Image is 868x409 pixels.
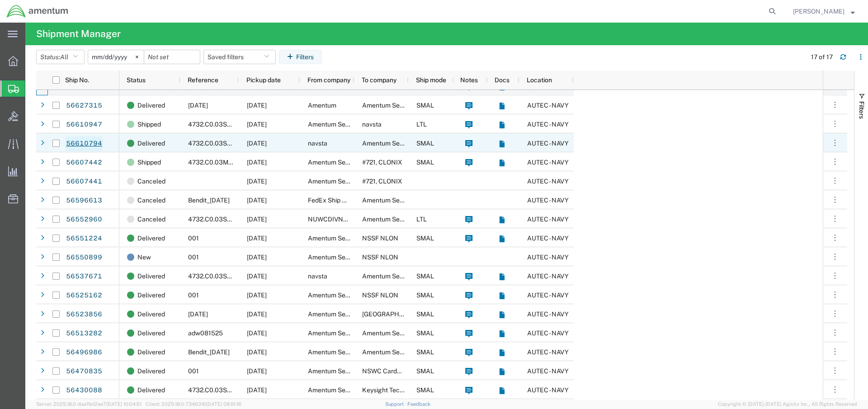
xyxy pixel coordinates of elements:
[307,76,350,84] span: From company
[188,76,218,84] span: Reference
[137,381,165,400] span: Delivered
[66,250,103,265] a: 56550899
[66,364,103,379] a: 56470835
[247,216,267,223] span: 08/21/2025
[247,310,267,318] span: 08/18/2025
[137,172,165,191] span: Canceled
[206,401,241,407] span: [DATE] 08:10:16
[88,50,144,64] input: Not set
[247,254,267,261] span: 08/20/2025
[66,99,103,113] a: 56627315
[308,216,351,223] span: NUWCDIVNPT
[416,216,427,223] span: LTL
[416,367,434,375] span: SMAL
[66,155,103,170] a: 56607442
[385,401,408,407] a: Support
[66,326,103,341] a: 56513282
[66,307,103,322] a: 56523856
[362,329,430,337] span: Amentum Services, Inc.
[416,76,446,84] span: Ship mode
[247,367,267,375] span: 08/12/2025
[66,345,103,360] a: 56496986
[188,121,293,128] span: 4732.C0.03SL.14090100.880E0110
[137,96,165,115] span: Delivered
[247,386,267,394] span: 08/11/2025
[66,269,103,284] a: 56537671
[362,273,430,280] span: Amentum Services, Inc.
[308,310,376,318] span: Amentum Services, Inc.
[407,401,430,407] a: Feedback
[66,136,103,151] a: 56610794
[66,231,103,246] a: 56551224
[144,50,200,64] input: Not set
[362,254,398,261] span: NSSF NLON
[527,216,569,223] span: AUTEC - NAVY
[416,291,434,299] span: SMAL
[188,367,199,375] span: 001
[527,235,569,242] span: AUTEC - NAVY
[66,383,103,398] a: 56430088
[66,193,103,208] a: 56596613
[188,329,223,337] span: adw081525
[137,191,165,210] span: Canceled
[495,76,509,84] span: Docs
[36,50,85,64] button: Status:All
[137,248,151,267] span: New
[188,386,293,394] span: 4732.C0.03SL.14090100.880E0110
[106,401,142,407] span: [DATE] 10:04:51
[308,102,336,109] span: Amentum
[527,178,569,185] span: AUTEC - NAVY
[308,386,376,394] span: Amentum Services, Inc.
[66,118,103,132] a: 56610947
[127,76,146,84] span: Status
[362,235,398,242] span: NSSF NLON
[416,235,434,242] span: SMAL
[527,140,569,147] span: AUTEC - NAVY
[66,288,103,303] a: 56525162
[188,159,295,166] span: 4732.C0.03MP.14090100.880C0110
[362,76,396,84] span: To company
[137,267,165,286] span: Delivered
[460,76,478,84] span: Notes
[793,6,844,16] span: Ahmed Warraiat
[362,159,402,166] span: #721, CLONIX
[188,216,293,223] span: 4732.C0.03SL.14090100.880E0110
[527,121,569,128] span: AUTEC - NAVY
[416,310,434,318] span: SMAL
[362,102,430,109] span: Amentum Services, Inc.
[308,140,327,147] span: navsta
[66,174,103,189] a: 56607441
[527,197,569,204] span: AUTEC - NAVY
[247,348,267,356] span: 08/15/2025
[527,386,569,394] span: AUTEC - NAVY
[362,121,382,128] span: navsta
[527,159,569,166] span: AUTEC - NAVY
[188,235,199,242] span: 001
[60,53,68,61] span: All
[308,159,376,166] span: Amentum Services, Inc.
[416,386,434,394] span: SMAL
[65,76,89,84] span: Ship No.
[308,348,376,356] span: Amentum Services, Inc.
[416,159,434,166] span: SMAL
[247,273,267,280] span: 08/20/2025
[416,121,427,128] span: LTL
[137,286,165,305] span: Delivered
[247,329,267,337] span: 08/15/2025
[247,235,267,242] span: 08/20/2025
[247,140,267,147] span: 08/27/2025
[247,121,267,128] span: 08/29/2025
[188,348,230,356] span: Bendit_8-14-25
[188,197,230,204] span: Bendit_8-27-25
[527,273,569,280] span: AUTEC - NAVY
[137,305,165,324] span: Delivered
[362,197,430,204] span: Amentum Services, Inc.
[247,102,267,109] span: 08/27/2025
[718,400,857,408] span: Copyright © [DATE]-[DATE] Agistix Inc., All Rights Reserved
[308,235,376,242] span: Amentum Services, Inc.
[308,254,376,261] span: Amentum Services, Inc.
[188,291,199,299] span: 001
[137,210,165,229] span: Canceled
[137,153,161,172] span: Shipped
[66,212,103,227] a: 56552960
